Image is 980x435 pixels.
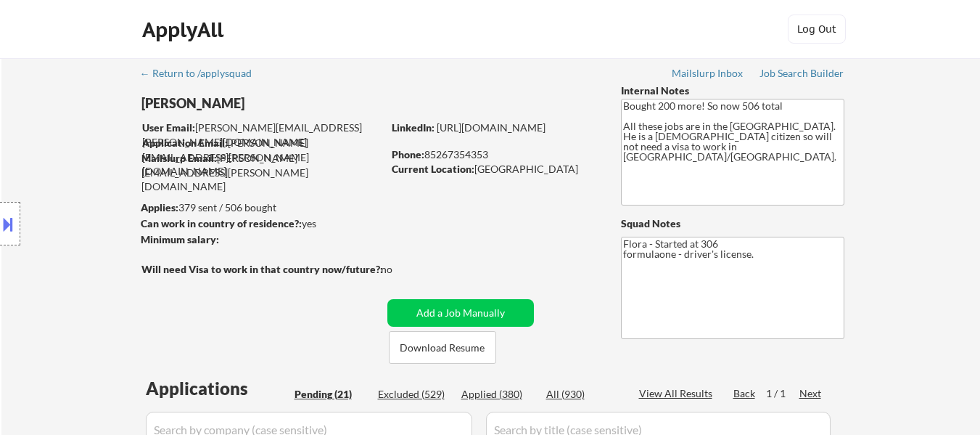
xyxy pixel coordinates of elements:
[546,387,619,402] div: All (930)
[141,200,382,215] div: 379 sent / 506 bought
[387,299,534,327] button: Add a Job Manually
[141,151,382,194] div: [PERSON_NAME][EMAIL_ADDRESS][PERSON_NAME][DOMAIN_NAME]
[392,121,435,134] strong: LinkedIn:
[759,68,844,82] a: Job Search Builder
[146,380,289,397] div: Applications
[142,121,382,149] div: [PERSON_NAME][EMAIL_ADDRESS][PERSON_NAME][DOMAIN_NAME]
[788,15,846,44] button: Log Out
[381,262,422,277] div: no
[672,68,744,78] div: Mailslurp Inbox
[733,386,757,401] div: Back
[759,68,844,78] div: Job Search Builder
[140,68,265,78] div: ← Return to /applysquad
[141,94,440,113] div: [PERSON_NAME]
[766,386,799,401] div: 1 / 1
[378,387,450,402] div: Excluded (529)
[461,387,534,402] div: Applied (380)
[392,163,474,175] strong: Current Location:
[672,68,744,82] a: Mailslurp Inbox
[389,331,496,364] button: Download Resume
[799,386,823,401] div: Next
[639,386,717,401] div: View All Results
[392,148,424,160] strong: Phone:
[140,68,265,82] a: ← Return to /applysquad
[392,147,597,162] div: 85267354353
[141,263,383,275] strong: Will need Visa to work in that country now/future?:
[621,216,844,231] div: Squad Notes
[621,84,844,98] div: Internal Notes
[295,387,367,402] div: Pending (21)
[437,121,545,134] a: [URL][DOMAIN_NAME]
[392,162,597,176] div: [GEOGRAPHIC_DATA]
[142,17,228,42] div: ApplyAll
[142,136,382,179] div: [PERSON_NAME][EMAIL_ADDRESS][PERSON_NAME][DOMAIN_NAME]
